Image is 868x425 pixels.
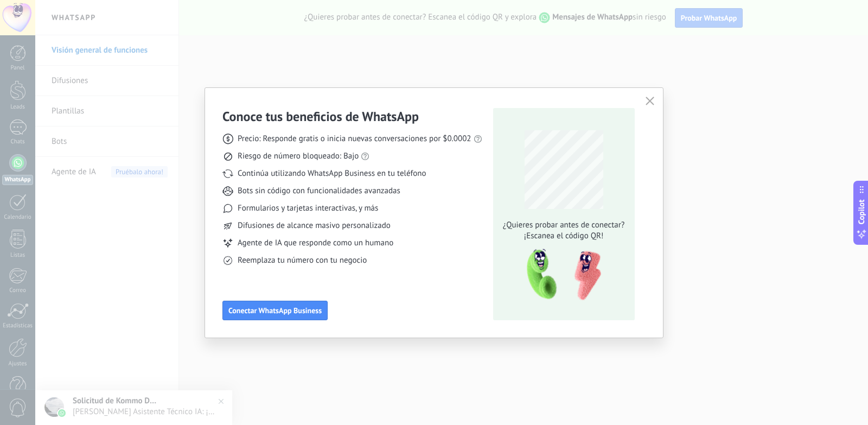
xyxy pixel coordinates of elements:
[228,307,322,314] span: Conectar WhatsApp Business
[222,108,419,125] h3: Conoce tus beneficios de WhatsApp
[238,220,391,231] span: Difusiones de alcance masivo personalizado
[238,238,393,249] span: Agente de IA que responde como un humano
[222,301,328,320] button: Conectar WhatsApp Business
[238,186,400,196] span: Bots sin código con funcionalidades avanzadas
[518,246,603,304] img: qr-pic-1x.png
[856,199,867,224] span: Copilot
[500,231,628,242] span: ¡Escanea el código QR!
[238,255,367,266] span: Reemplaza tu número con tu negocio
[238,203,378,214] span: Formularios y tarjetas interactivas, y más
[500,220,628,231] span: ¿Quieres probar antes de conectar?
[238,134,471,144] span: Precio: Responde gratis o inicia nuevas conversaciones por $0.0002
[238,168,426,179] span: Continúa utilizando WhatsApp Business en tu teléfono
[238,151,359,162] span: Riesgo de número bloqueado: Bajo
